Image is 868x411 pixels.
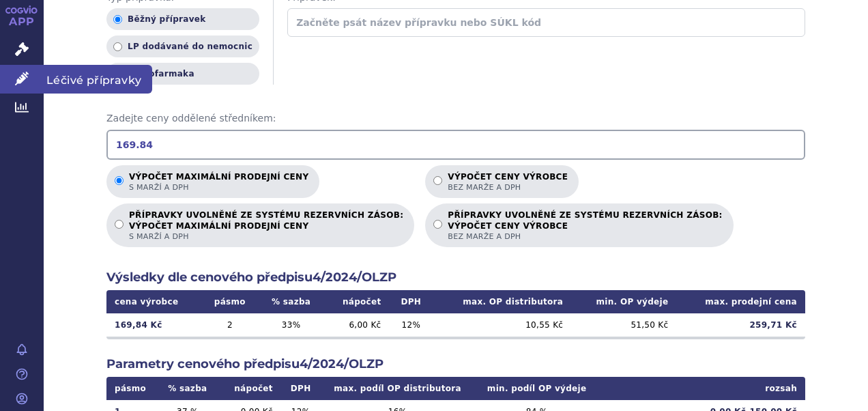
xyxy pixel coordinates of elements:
input: Výpočet ceny výrobcebez marže a DPH [433,176,442,185]
th: min. podíl OP výdeje [475,377,599,400]
input: Začněte psát název přípravku nebo SÚKL kód [287,8,805,37]
span: Léčivé přípravky [44,65,152,94]
th: nápočet [324,290,390,313]
p: PŘÍPRAVKY UVOLNĚNÉ ZE SYSTÉMU REZERVNÍCH ZÁSOB: [448,210,722,242]
td: 2 [201,313,258,337]
h2: Parametry cenového předpisu 4/2024/OLZP [106,356,805,373]
th: cena výrobce [106,290,201,313]
span: s marží a DPH [129,182,308,193]
th: pásmo [201,290,258,313]
td: 51,50 Kč [571,313,676,337]
span: bez marže a DPH [448,182,568,193]
td: 12 % [390,313,433,337]
td: 10,55 Kč [433,313,571,337]
td: 259,71 Kč [676,313,805,337]
th: DPH [281,377,321,400]
input: Běžný přípravek [113,15,122,24]
span: Zadejte ceny oddělené středníkem: [106,112,805,126]
span: s marží a DPH [129,231,403,242]
th: % sazba [258,290,323,313]
strong: VÝPOČET MAXIMÁLNÍ PRODEJNÍ CENY [129,221,403,231]
td: 6,00 Kč [324,313,390,337]
p: Výpočet maximální prodejní ceny [129,172,308,193]
p: Výpočet ceny výrobce [448,172,568,193]
input: PŘÍPRAVKY UVOLNĚNÉ ZE SYSTÉMU REZERVNÍCH ZÁSOB:VÝPOČET CENY VÝROBCEbez marže a DPH [433,220,442,229]
th: DPH [390,290,433,313]
th: rozsah [599,377,805,400]
label: Běžný přípravek [106,8,259,30]
th: min. OP výdeje [571,290,676,313]
input: LP dodávané do nemocnic [113,42,122,51]
strong: VÝPOČET CENY VÝROBCE [448,221,722,231]
th: pásmo [106,377,158,400]
th: max. prodejní cena [676,290,805,313]
input: Zadejte ceny oddělené středníkem [106,130,805,160]
h2: Výsledky dle cenového předpisu 4/2024/OLZP [106,269,805,286]
label: LP dodávané do nemocnic [106,36,259,57]
th: max. OP distributora [433,290,571,313]
th: nápočet [217,377,280,400]
td: 169,84 Kč [106,313,201,337]
td: 33 % [258,313,323,337]
th: max. podíl OP distributora [320,377,474,400]
label: Radiofarmaka [106,63,259,85]
span: bez marže a DPH [448,231,722,242]
input: PŘÍPRAVKY UVOLNĚNÉ ZE SYSTÉMU REZERVNÍCH ZÁSOB:VÝPOČET MAXIMÁLNÍ PRODEJNÍ CENYs marží a DPH [115,220,124,229]
p: PŘÍPRAVKY UVOLNĚNÉ ZE SYSTÉMU REZERVNÍCH ZÁSOB: [129,210,403,242]
input: Výpočet maximální prodejní cenys marží a DPH [115,176,124,185]
th: % sazba [158,377,217,400]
